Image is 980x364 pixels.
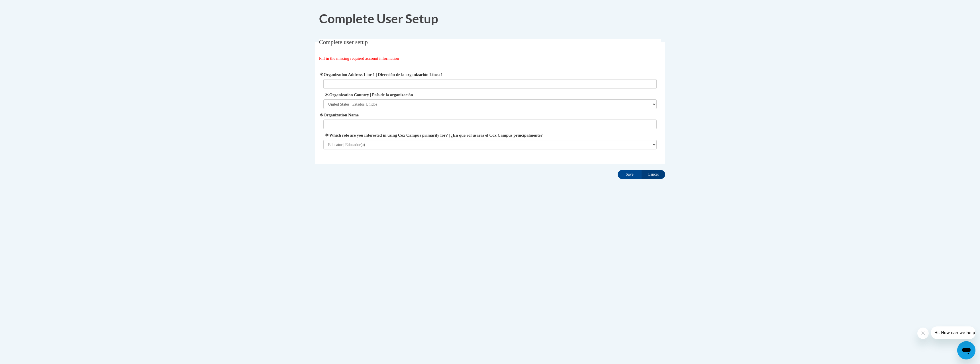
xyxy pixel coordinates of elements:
label: Organization Name [323,112,657,118]
input: Metadata input [323,120,657,129]
iframe: Message from company [931,326,975,339]
iframe: Close message [917,328,929,339]
input: Metadata input [323,79,657,89]
span: Hi. How can we help? [3,4,46,9]
span: Complete User Setup [319,11,438,26]
label: Organization Address Line 1 | Dirección de la organización Línea 1 [323,71,657,78]
span: Complete user setup [319,39,368,46]
label: Which role are you interested in using Cox Campus primarily for? | ¿En qué rol usarás el Cox Camp... [323,132,657,138]
span: Fill in the missing required account information [319,56,399,61]
input: Save [618,170,642,179]
input: Cancel [641,170,665,179]
iframe: Button to launch messaging window [957,341,975,359]
label: Organization Country | País de la organización [323,92,657,98]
